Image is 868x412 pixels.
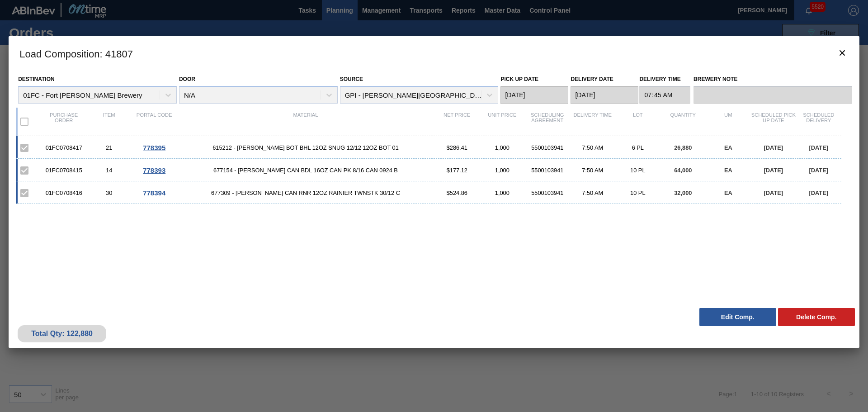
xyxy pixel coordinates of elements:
[41,167,86,174] div: 01FC0708415
[177,112,434,131] div: Material
[480,112,525,131] div: Unit Price
[143,166,165,174] span: 778393
[480,144,525,151] div: 1,000
[525,112,570,131] div: Scheduling Agreement
[796,112,841,131] div: Scheduled Delivery
[86,189,132,196] div: 30
[639,73,690,86] label: Delivery Time
[525,167,570,174] div: 5500103941
[571,76,613,82] label: Delivery Date
[179,76,195,82] label: Door
[724,189,732,196] span: EA
[674,167,692,174] span: 64,000
[570,167,615,174] div: 7:50 AM
[809,144,828,151] span: [DATE]
[24,330,99,338] div: Total Qty: 122,880
[41,112,86,131] div: Purchase order
[724,167,732,174] span: EA
[434,167,480,174] div: $177.12
[132,189,177,197] div: Go to Order
[177,167,434,174] span: 677154 - CARR CAN BDL 16OZ CAN PK 8/16 CAN 0924 B
[177,144,434,151] span: 615212 - CARR BOT BHL 12OZ SNUG 12/12 12OZ BOT 01
[480,189,525,196] div: 1,000
[615,144,660,151] div: 6 PL
[615,189,660,196] div: 10 PL
[660,112,706,131] div: Quantity
[525,144,570,151] div: 5500103941
[143,144,165,152] span: 778395
[41,189,86,196] div: 01FC0708416
[434,189,480,196] div: $524.86
[86,167,132,174] div: 14
[86,144,132,151] div: 21
[809,167,828,174] span: [DATE]
[570,189,615,196] div: 7:50 AM
[674,189,692,196] span: 32,000
[525,189,570,196] div: 5500103941
[18,76,54,82] label: Destination
[764,189,783,196] span: [DATE]
[615,112,660,131] div: Lot
[132,166,177,174] div: Go to Order
[480,167,525,174] div: 1,000
[699,308,776,326] button: Edit Comp.
[86,112,132,131] div: Item
[751,112,796,131] div: Scheduled Pick up Date
[778,308,855,326] button: Delete Comp.
[674,144,692,151] span: 26,880
[500,86,568,104] input: mm/dd/yyyy
[570,112,615,131] div: Delivery Time
[764,144,783,151] span: [DATE]
[764,167,783,174] span: [DATE]
[41,144,86,151] div: 01FC0708417
[570,144,615,151] div: 7:50 AM
[500,76,538,82] label: Pick up Date
[132,112,177,131] div: Portal code
[9,36,859,71] h3: Load Composition : 41807
[693,73,852,86] label: Brewery Note
[571,86,638,104] input: mm/dd/yyyy
[143,189,165,197] span: 778394
[706,112,751,131] div: UM
[724,144,732,151] span: EA
[615,167,660,174] div: 10 PL
[177,189,434,196] span: 677309 - CARR CAN RNR 12OZ RAINIER TWNSTK 30/12 C
[434,144,480,151] div: $286.41
[434,112,480,131] div: Net Price
[340,76,363,82] label: Source
[132,144,177,152] div: Go to Order
[809,189,828,196] span: [DATE]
